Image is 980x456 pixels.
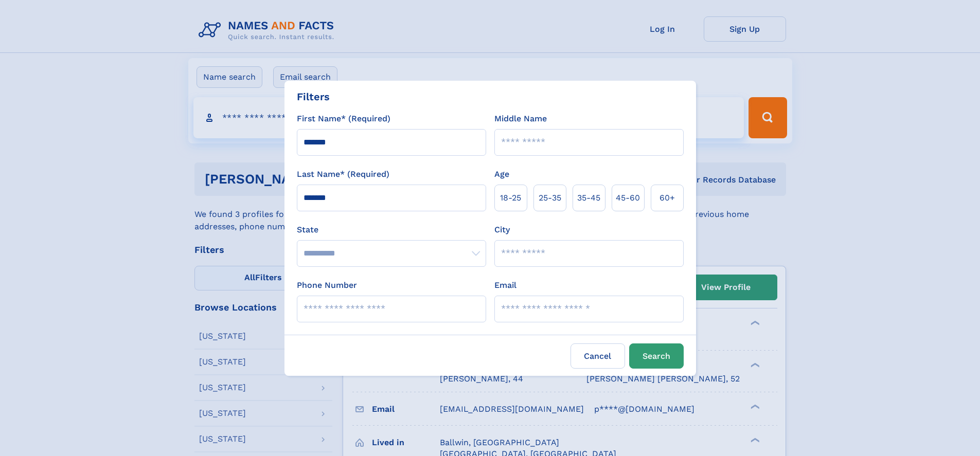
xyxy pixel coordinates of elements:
[494,279,516,291] label: Email
[660,192,675,204] span: 60+
[297,113,390,125] label: First Name* (Required)
[297,224,486,236] label: State
[494,168,509,180] label: Age
[494,224,510,236] label: City
[577,192,600,204] span: 35‑45
[297,89,330,104] div: Filters
[539,192,561,204] span: 25‑35
[297,279,357,291] label: Phone Number
[571,343,625,369] label: Cancel
[616,192,640,204] span: 45‑60
[494,113,547,125] label: Middle Name
[500,192,521,204] span: 18‑25
[297,168,389,180] label: Last Name* (Required)
[629,343,684,369] button: Search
